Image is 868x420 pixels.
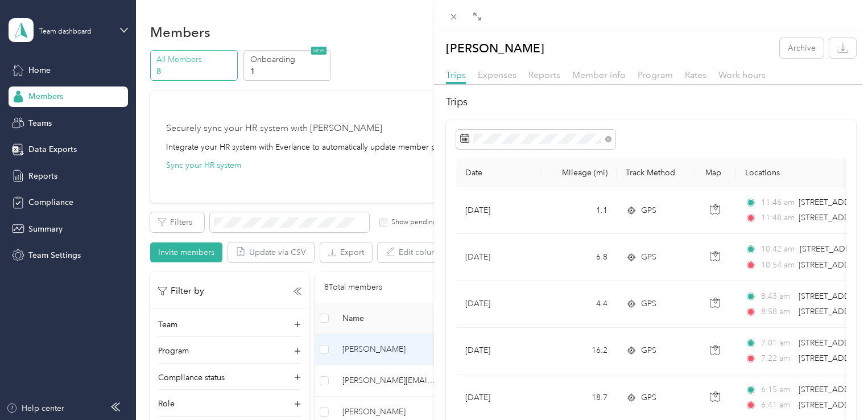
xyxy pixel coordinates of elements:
span: 11:48 am [761,212,793,224]
span: Rates [685,69,706,80]
span: GPS [641,204,656,217]
td: [DATE] [456,187,542,234]
span: Trips [446,69,466,80]
td: 16.2 [542,328,617,374]
span: 8:58 am [761,306,793,318]
td: [DATE] [456,281,542,328]
span: 8:43 am [761,290,793,303]
span: 7:22 am [761,352,793,365]
th: Date [456,159,542,187]
iframe: Everlance-gr Chat Button Frame [804,356,868,420]
td: 1.1 [542,187,617,234]
span: 7:01 am [761,337,793,349]
th: Mileage (mi) [542,159,617,187]
span: GPS [641,344,656,357]
span: Expenses [478,69,516,80]
button: Archive [780,38,824,58]
span: Program [638,69,673,80]
span: GPS [641,251,656,263]
span: Member info [572,69,626,80]
td: [DATE] [456,328,542,374]
td: [DATE] [456,234,542,281]
span: GPS [641,392,656,404]
span: GPS [641,298,656,310]
span: 10:42 am [761,243,795,256]
span: Reports [528,69,560,80]
th: Map [696,159,736,187]
th: Track Method [617,159,696,187]
td: 4.4 [542,281,617,328]
td: 6.8 [542,234,617,281]
span: 6:15 am [761,384,793,396]
h2: Trips [446,94,856,110]
span: 11:46 am [761,196,793,209]
span: 6:41 am [761,399,793,411]
p: [PERSON_NAME] [446,38,544,58]
span: Work hours [718,69,766,80]
span: 10:54 am [761,259,793,271]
